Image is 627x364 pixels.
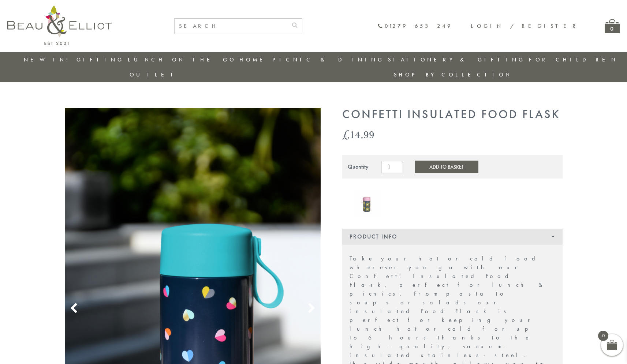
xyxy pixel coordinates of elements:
[605,19,620,33] a: 0
[175,19,287,34] input: SEARCH
[342,229,563,245] div: Product Info
[7,5,112,45] img: logo
[348,164,369,170] div: Quantity
[353,189,380,216] img: Boho food flask Boho Insulated Food Flask
[388,56,525,63] a: Stationery & Gifting
[529,56,618,63] a: For Children
[130,71,178,78] a: Outlet
[239,56,269,63] a: Home
[394,71,512,78] a: Shop by collection
[353,189,380,218] a: Boho food flask Boho Insulated Food Flask
[24,56,73,63] a: New in!
[76,56,124,63] a: Gifting
[471,22,579,30] a: Login / Register
[342,127,374,142] bdi: 14.99
[342,108,563,121] h1: Confetti Insulated Food Flask
[415,161,478,173] button: Add to Basket
[381,161,402,173] input: Product quantity
[272,56,384,63] a: Picnic & Dining
[598,331,608,341] span: 0
[128,56,236,63] a: Lunch On The Go
[342,127,350,142] span: £
[377,23,452,29] a: 01279 653 249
